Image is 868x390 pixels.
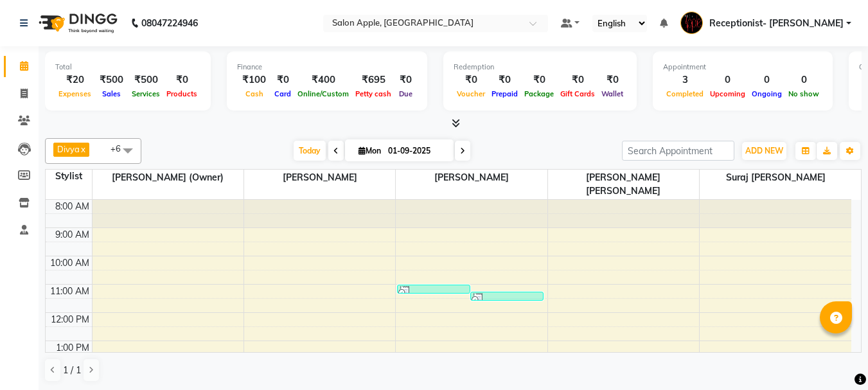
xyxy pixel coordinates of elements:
[521,73,557,87] div: ₹0
[141,5,198,41] b: 08047224946
[454,73,488,87] div: ₹0
[785,73,822,87] div: 0
[785,89,822,98] span: No show
[55,89,94,98] span: Expenses
[700,170,851,186] span: Suraj [PERSON_NAME]
[814,339,855,377] iframe: chat widget
[63,364,81,377] span: 1 / 1
[244,170,395,186] span: [PERSON_NAME]
[294,73,352,87] div: ₹400
[745,146,783,155] span: ADD NEW
[488,73,521,87] div: ₹0
[128,73,163,87] div: ₹500
[471,292,543,300] div: [PERSON_NAME], TK01, 11:15 AM-11:30 AM, Threading - Upper lips - [DEMOGRAPHIC_DATA]
[396,89,416,98] span: Due
[163,73,200,87] div: ₹0
[748,73,785,87] div: 0
[622,141,734,161] input: Search Appointment
[598,89,626,98] span: Wallet
[396,170,547,186] span: [PERSON_NAME]
[271,73,294,87] div: ₹0
[488,89,521,98] span: Prepaid
[53,341,92,355] div: 1:00 PM
[163,89,200,98] span: Products
[663,62,822,73] div: Appointment
[454,89,488,98] span: Voucher
[57,144,80,154] span: Divya
[237,62,417,73] div: Finance
[53,228,92,242] div: 9:00 AM
[111,143,130,154] span: +6
[48,313,92,326] div: 12:00 PM
[55,62,200,73] div: Total
[80,144,85,154] a: x
[707,89,748,98] span: Upcoming
[398,285,470,293] div: [PERSON_NAME], TK01, 11:00 AM-11:15 AM, Threading - Eyebrows - [DEMOGRAPHIC_DATA]
[454,62,626,73] div: Redemption
[48,256,92,270] div: 10:00 AM
[53,200,92,213] div: 8:00 AM
[294,141,326,161] span: Today
[548,170,699,199] span: [PERSON_NAME] [PERSON_NAME]
[384,141,448,161] input: 2025-09-01
[742,142,786,160] button: ADD NEW
[598,73,626,87] div: ₹0
[557,89,598,98] span: Gift Cards
[94,73,128,87] div: ₹500
[521,89,557,98] span: Package
[128,89,163,98] span: Services
[271,89,294,98] span: Card
[237,73,271,87] div: ₹100
[242,89,267,98] span: Cash
[394,73,417,87] div: ₹0
[557,73,598,87] div: ₹0
[707,73,748,87] div: 0
[709,17,844,30] span: Receptionist- [PERSON_NAME]
[663,73,707,87] div: 3
[680,12,703,34] img: Receptionist- Sayali
[663,89,707,98] span: Completed
[294,89,352,98] span: Online/Custom
[93,170,244,186] span: [PERSON_NAME] (Owner)
[99,89,124,98] span: Sales
[46,170,92,183] div: Stylist
[48,285,92,298] div: 11:00 AM
[55,73,94,87] div: ₹20
[33,5,121,41] img: logo
[352,89,394,98] span: Petty cash
[352,73,394,87] div: ₹695
[748,89,785,98] span: Ongoing
[355,146,384,155] span: Mon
